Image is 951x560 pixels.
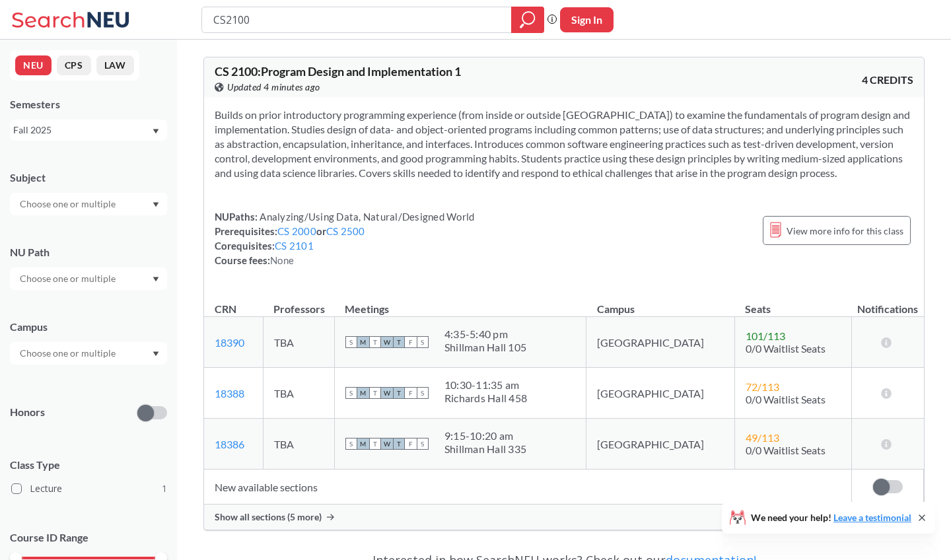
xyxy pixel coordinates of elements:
span: S [417,438,429,450]
span: T [393,336,405,348]
span: T [369,336,381,348]
svg: Dropdown arrow [153,129,159,134]
svg: Dropdown arrow [153,277,159,282]
td: TBA [263,317,334,368]
p: Honors [10,405,45,420]
span: M [357,438,369,450]
span: View more info for this class [787,223,903,239]
span: S [345,387,357,399]
div: 9:15 - 10:20 am [444,429,526,442]
a: CS 2101 [275,240,314,252]
input: Class, professor, course number, "phrase" [212,9,502,31]
button: Sign In [560,7,614,32]
span: 101 / 113 [746,330,785,342]
div: Subject [10,170,167,185]
span: CS 2100 : Program Design and Implementation 1 [215,64,461,79]
td: TBA [263,419,334,470]
div: CRN [215,302,236,316]
td: [GEOGRAPHIC_DATA] [586,317,735,368]
div: Dropdown arrow [10,193,167,215]
button: NEU [15,55,52,75]
span: We need your help! [751,513,911,522]
span: S [345,336,357,348]
span: F [405,387,417,399]
div: Shillman Hall 335 [444,442,526,456]
span: W [381,387,393,399]
label: Lecture [11,480,167,497]
span: T [369,387,381,399]
svg: magnifying glass [520,11,536,29]
span: Show all sections (5 more) [215,511,322,523]
div: Fall 2025 [13,123,151,137]
span: 0/0 Waitlist Seats [746,444,826,456]
span: T [393,438,405,450]
div: Fall 2025Dropdown arrow [10,120,167,141]
span: Analyzing/Using Data, Natural/Designed World [258,211,474,223]
div: 4:35 - 5:40 pm [444,328,526,341]
span: M [357,336,369,348]
span: 49 / 113 [746,431,779,444]
input: Choose one or multiple [13,271,124,287]
span: S [417,336,429,348]
span: T [393,387,405,399]
span: W [381,438,393,450]
div: Richards Hall 458 [444,392,527,405]
span: T [369,438,381,450]
div: Dropdown arrow [10,342,167,365]
div: Shillman Hall 105 [444,341,526,354]
a: 18386 [215,438,244,450]
span: F [405,438,417,450]
span: 4 CREDITS [862,73,913,87]
span: 1 [162,481,167,496]
th: Meetings [334,289,586,317]
span: 0/0 Waitlist Seats [746,393,826,405]
span: S [345,438,357,450]
a: CS 2000 [277,225,316,237]
section: Builds on prior introductory programming experience (from inside or outside [GEOGRAPHIC_DATA]) to... [215,108,913,180]
button: CPS [57,55,91,75]
a: 18388 [215,387,244,400]
p: Course ID Range [10,530,167,545]
span: F [405,336,417,348]
span: S [417,387,429,399]
div: 10:30 - 11:35 am [444,378,527,392]
div: Semesters [10,97,167,112]
th: Campus [586,289,735,317]
span: Updated 4 minutes ago [227,80,320,94]
div: magnifying glass [511,7,544,33]
span: 72 / 113 [746,380,779,393]
div: Campus [10,320,167,334]
a: 18390 [215,336,244,349]
button: LAW [96,55,134,75]
div: NUPaths: Prerequisites: or Corequisites: Course fees: [215,209,474,267]
div: Dropdown arrow [10,267,167,290]
span: 0/0 Waitlist Seats [746,342,826,355]
span: Class Type [10,458,167,472]
div: NU Path [10,245,167,260]
a: Leave a testimonial [833,512,911,523]
td: TBA [263,368,334,419]
th: Seats [734,289,851,317]
span: None [270,254,294,266]
svg: Dropdown arrow [153,202,159,207]
th: Professors [263,289,334,317]
td: [GEOGRAPHIC_DATA] [586,419,735,470]
td: New available sections [204,470,852,505]
span: M [357,387,369,399]
th: Notifications [852,289,924,317]
input: Choose one or multiple [13,196,124,212]
a: CS 2500 [326,225,365,237]
span: W [381,336,393,348]
input: Choose one or multiple [13,345,124,361]
svg: Dropdown arrow [153,351,159,357]
div: Show all sections (5 more) [204,505,924,530]
td: [GEOGRAPHIC_DATA] [586,368,735,419]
